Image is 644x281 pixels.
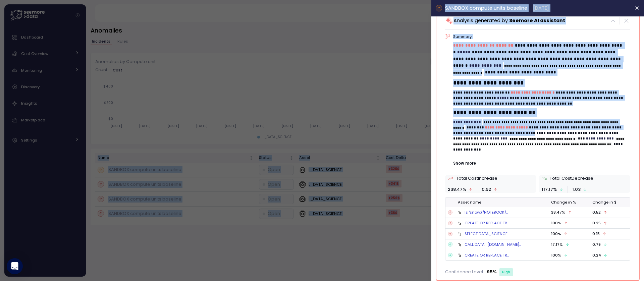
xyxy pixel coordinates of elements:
p: 100 % [551,252,561,258]
p: 0.15 [592,231,600,236]
p: 0.52 [592,210,601,215]
p: Summary: [453,34,630,39]
p: SANDBOX compute units baseline [445,4,527,12]
span: Seemore AI assistant [509,17,565,24]
p: 0.92 [482,186,491,193]
p: 0.25 [592,220,601,226]
div: CREATE OR REPLACE TR... [465,220,509,226]
div: CALL DATA_[DOMAIN_NAME]... [465,242,521,247]
div: High [500,268,513,276]
div: Open Intercom Messenger [7,258,23,274]
p: 238.47 % [448,186,466,193]
p: 38.47 % [551,210,566,215]
p: 0.79 [592,242,601,247]
p: 117.17 % [542,186,557,193]
p: 100 % [551,220,561,226]
div: Change in $ [592,200,627,206]
div: Change in % [551,200,587,206]
div: SELECT DATA_SCIENCE.... [465,231,510,236]
div: Asset name [458,200,546,206]
div: ls 'snow://NOTEBOOK/... [465,210,508,215]
p: Total Cost Decrease [550,175,594,182]
p: [DATE] [533,4,549,12]
p: Total Cost Increase [456,175,497,182]
p: 95 % [487,269,497,275]
p: 0.24 [592,252,601,258]
p: 17.17 % [551,242,563,247]
p: 1.03 [572,186,581,193]
p: 100 % [551,231,561,236]
p: Confidence Level: [445,269,484,275]
p: Analysis generated by [453,17,565,24]
div: CREATE OR REPLACE TR... [465,252,509,258]
button: Show more [453,161,630,166]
